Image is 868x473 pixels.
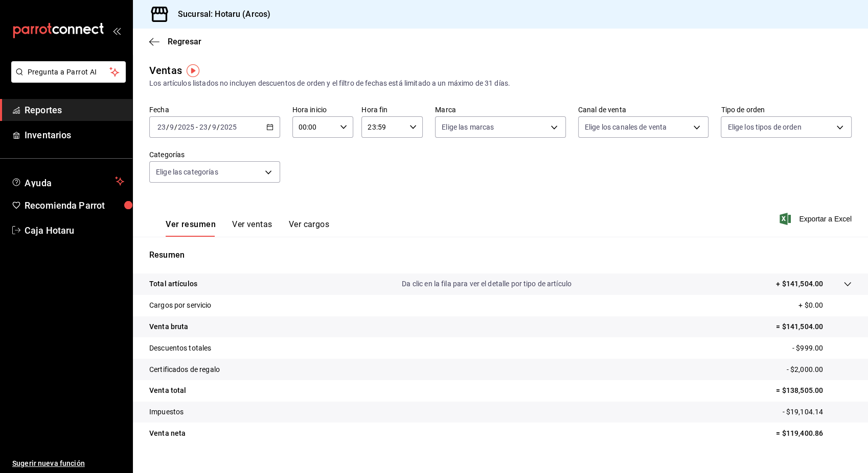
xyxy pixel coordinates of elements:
label: Hora inicio [292,106,354,113]
button: Regresar [149,37,201,46]
input: -- [199,123,208,131]
span: Sugerir nueva función [12,458,124,469]
input: -- [157,123,166,131]
p: Total artículos [149,279,197,289]
button: Ver resumen [166,219,216,237]
p: Impuestos [149,407,184,417]
label: Hora fin [361,106,423,113]
span: Pregunta a Parrot AI [28,67,110,78]
p: + $141,504.00 [776,279,823,289]
p: - $999.00 [792,343,852,354]
p: + $0.00 [798,300,852,311]
p: = $141,504.00 [776,321,852,332]
div: navigation tabs [166,219,329,237]
p: - $2,000.00 [787,364,852,375]
span: Elige las categorías [156,167,218,177]
span: Caja Hotaru [25,223,124,237]
p: Venta total [149,385,186,396]
input: ---- [177,123,195,131]
button: Exportar a Excel [782,213,852,225]
label: Fecha [149,106,280,113]
div: Los artículos listados no incluyen descuentos de orden y el filtro de fechas está limitado a un m... [149,78,852,89]
button: Pregunta a Parrot AI [11,61,126,83]
label: Canal de venta [578,106,709,113]
p: Da clic en la fila para ver el detalle por tipo de artículo [402,279,572,289]
label: Marca [435,106,566,113]
span: Recomienda Parrot [25,198,124,212]
span: Inventarios [25,128,124,142]
input: ---- [220,123,237,131]
button: Ver cargos [289,219,330,237]
span: Elige las marcas [442,122,494,132]
p: Cargos por servicio [149,300,212,311]
div: Ventas [149,63,182,78]
p: = $119,400.86 [776,428,852,439]
span: / [166,123,169,131]
p: Venta bruta [149,321,188,332]
span: / [217,123,220,131]
p: Resumen [149,249,852,261]
input: -- [212,123,217,131]
span: - [196,123,198,131]
span: / [208,123,211,131]
button: Ver ventas [232,219,272,237]
span: Reportes [25,103,124,117]
p: = $138,505.00 [776,385,852,396]
span: Regresar [168,37,201,46]
span: Ayuda [25,175,111,187]
p: Venta neta [149,428,186,439]
input: -- [169,123,174,131]
h3: Sucursal: Hotaru (Arcos) [170,8,270,20]
img: Tooltip marker [187,64,199,77]
button: open_drawer_menu [112,27,121,35]
span: Elige los canales de venta [585,122,667,132]
span: / [174,123,177,131]
label: Categorías [149,151,280,158]
label: Tipo de orden [721,106,852,113]
a: Pregunta a Parrot AI [7,74,126,85]
span: Elige los tipos de orden [727,122,801,132]
p: Descuentos totales [149,343,211,354]
p: Certificados de regalo [149,364,220,375]
p: - $19,104.14 [782,407,852,417]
